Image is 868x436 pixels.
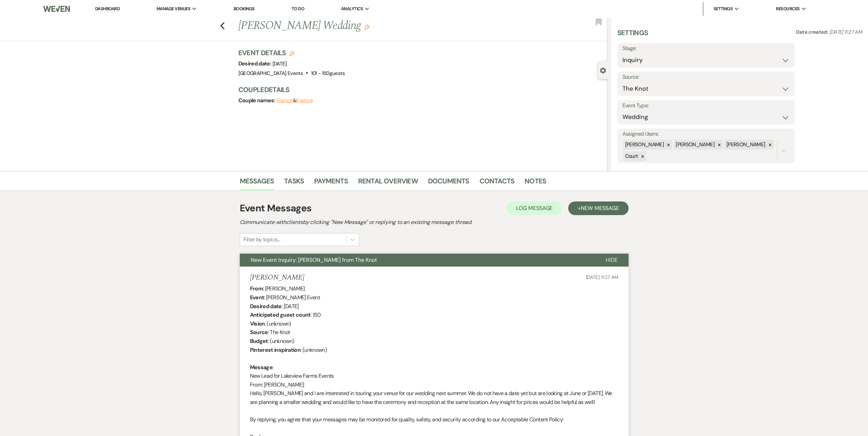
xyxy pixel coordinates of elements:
[292,6,304,12] a: To Do
[713,5,733,12] span: Settings
[314,176,348,191] a: Payments
[240,254,595,267] button: New Event Inquiry: [PERSON_NAME] from The Knot
[250,311,311,318] b: Anticipated guest count
[240,201,312,215] h1: Event Messages
[250,346,301,354] b: Pinterest inspiration
[238,85,601,94] h3: Couple Details
[358,176,418,191] a: Rental Overview
[617,28,648,43] h3: Settings
[250,364,273,371] b: Message
[776,5,799,12] span: Resources
[240,218,629,226] h2: Communicate with clients by clicking "New Message" or replying to an existing message thread.
[250,320,265,327] b: Vision
[277,98,293,103] button: Fiance
[250,285,263,292] b: From
[829,29,862,35] span: [DATE] 11:27 AM
[525,176,546,191] a: Notes
[341,5,363,12] span: Analytics
[244,236,280,244] div: Filter by topics...
[586,274,618,280] span: [DATE] 11:27 AM
[250,337,268,345] b: Budget
[250,303,282,310] b: Desired date
[238,97,277,104] span: Couple names:
[238,18,531,34] h1: [PERSON_NAME] Wedding
[157,5,190,12] span: Manage Venues
[428,176,469,191] a: Documents
[581,205,619,212] span: New Message
[273,60,287,67] span: [DATE]
[250,273,304,282] h5: [PERSON_NAME]
[796,29,829,35] span: Date created:
[240,176,274,191] a: Messages
[311,70,345,77] span: 101 - 150 guests
[724,140,766,150] div: [PERSON_NAME]
[238,70,303,77] span: [GEOGRAPHIC_DATA] Events
[43,2,70,16] img: Weven Logo
[250,329,268,336] b: Source
[238,48,345,58] h3: Event Details
[251,256,377,264] span: New Event Inquiry: [PERSON_NAME] from The Knot
[623,140,665,150] div: [PERSON_NAME]
[95,6,120,12] a: Dashboard
[568,201,628,215] button: +New Message
[296,98,313,103] button: Fiance
[622,101,790,111] label: Event Type:
[506,201,562,215] button: Log Message
[622,44,790,54] label: Stage:
[600,67,606,73] button: Close lead details
[238,60,273,67] span: Desired date:
[284,176,304,191] a: Tasks
[674,140,716,150] div: [PERSON_NAME]
[622,72,790,82] label: Source:
[606,256,618,264] span: Hide
[623,151,639,161] div: Court
[622,129,790,139] label: Assigned Users:
[364,24,370,30] button: Edit
[250,294,264,301] b: Event
[480,176,515,191] a: Contacts
[595,254,629,267] button: Hide
[516,205,553,212] span: Log Message
[234,6,255,12] a: Bookings
[277,97,313,104] span: &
